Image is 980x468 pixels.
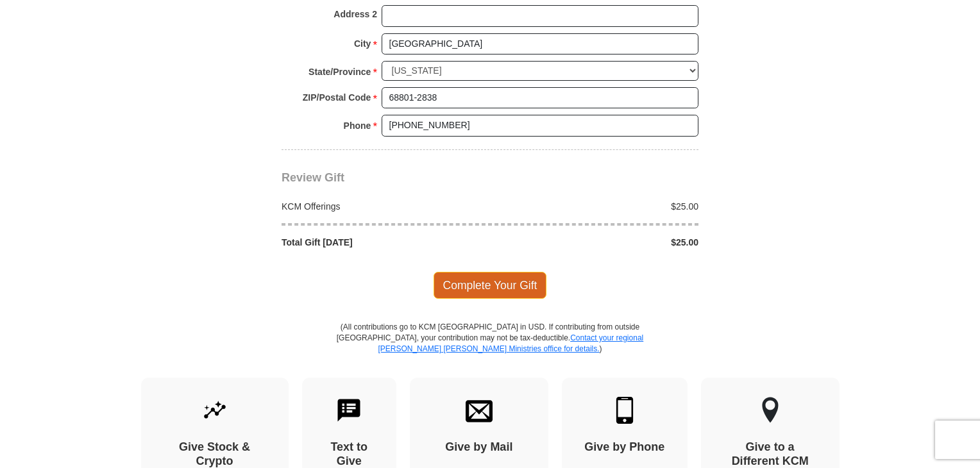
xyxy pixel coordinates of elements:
[334,5,377,23] strong: Address 2
[275,236,491,249] div: Total Gift [DATE]
[344,117,371,135] strong: Phone
[490,236,705,249] div: $25.00
[336,322,644,378] p: (All contributions go to KCM [GEOGRAPHIC_DATA] in USD. If contributing from outside [GEOGRAPHIC_D...
[432,440,526,455] h4: Give by Mail
[611,397,638,424] img: mobile.svg
[354,35,371,53] strong: City
[584,440,665,455] h4: Give by Phone
[434,272,547,299] span: Complete Your Gift
[335,397,362,424] img: text-to-give.svg
[490,200,705,213] div: $25.00
[308,63,371,81] strong: State/Province
[325,440,375,468] h4: Text to Give
[466,397,493,424] img: envelope.svg
[201,397,228,424] img: give-by-stock.svg
[282,171,344,184] span: Review Gift
[303,88,371,106] strong: ZIP/Postal Code
[275,200,491,213] div: KCM Offerings
[164,440,266,468] h4: Give Stock & Crypto
[761,397,779,424] img: other-region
